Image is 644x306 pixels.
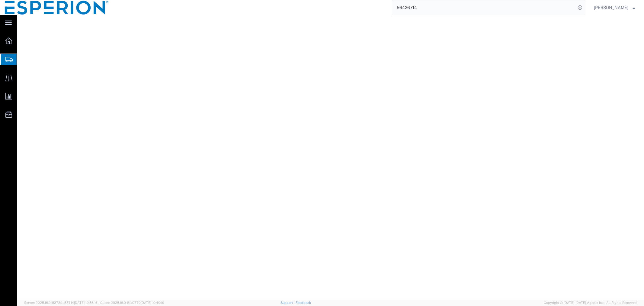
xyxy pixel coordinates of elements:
[280,301,296,304] a: Support
[74,301,98,304] span: [DATE] 10:56:16
[594,4,628,11] span: Alexandra Breaux
[296,301,311,304] a: Feedback
[594,4,636,11] button: [PERSON_NAME]
[24,301,98,304] span: Server: 2025.16.0-82789e55714
[141,301,164,304] span: [DATE] 10:40:19
[544,300,637,305] span: Copyright © [DATE]-[DATE] Agistix Inc., All Rights Reserved
[392,0,576,15] input: Search for shipment number, reference number
[100,301,164,304] span: Client: 2025.16.0-8fc0770
[17,15,644,300] iframe: FS Legacy Container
